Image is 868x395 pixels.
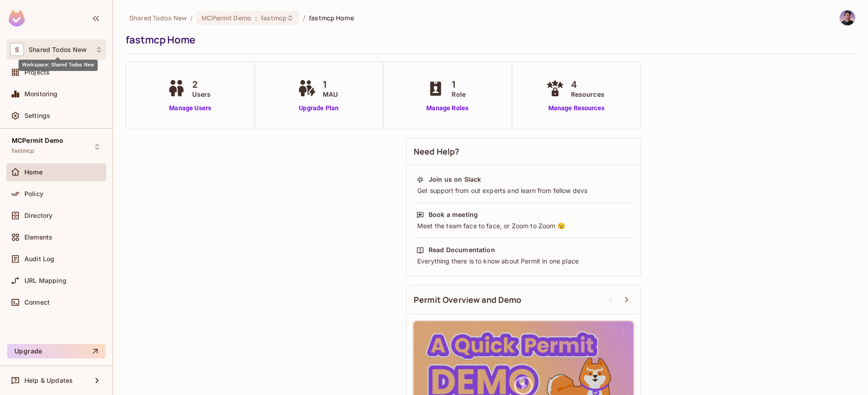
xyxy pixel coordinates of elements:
[202,14,251,22] span: MCPermit Demo
[429,245,495,254] div: Read Documentation
[24,234,52,241] span: Elements
[24,69,50,76] span: Projects
[414,146,460,157] span: Need Help?
[24,255,54,263] span: Audit Log
[24,90,58,98] span: Monitoring
[425,103,470,113] a: Manage Roles
[452,89,466,99] span: Role
[840,10,855,25] img: or@permit.io
[323,78,338,91] span: 1
[261,14,287,22] span: fastmcp
[416,186,631,195] div: Get support from out experts and learn from fellow devs
[12,147,34,155] span: fastmcp
[309,14,354,22] span: fastmcp Home
[192,89,211,99] span: Users
[190,14,193,22] li: /
[10,43,24,56] span: S
[296,103,342,113] a: Upgrade Plan
[165,103,215,113] a: Manage Users
[429,210,478,219] div: Book a meeting
[9,10,25,27] img: SReyMgAAAABJRU5ErkJggg==
[126,33,851,47] div: fastmcp Home
[12,137,63,144] span: MCPermit Demo
[7,344,105,358] button: Upgrade
[24,190,43,197] span: Policy
[24,377,73,384] span: Help & Updates
[28,46,87,53] span: Workspace: Shared Todos New
[571,78,604,91] span: 4
[192,78,211,91] span: 2
[414,294,522,306] span: Permit Overview and Demo
[129,14,187,22] span: the active workspace
[24,277,66,284] span: URL Mapping
[416,257,631,266] div: Everything there is to know about Permit in one place
[571,89,604,99] span: Resources
[429,175,481,184] div: Join us on Slack
[323,89,338,99] span: MAU
[19,60,98,71] div: Workspace: Shared Todos New
[24,169,43,176] span: Home
[303,14,305,22] li: /
[24,299,50,306] span: Connect
[24,212,52,219] span: Directory
[452,78,466,91] span: 1
[544,103,609,113] a: Manage Resources
[24,112,50,119] span: Settings
[255,14,258,22] span: :
[416,221,631,230] div: Meet the team face to face, or Zoom to Zoom 😉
